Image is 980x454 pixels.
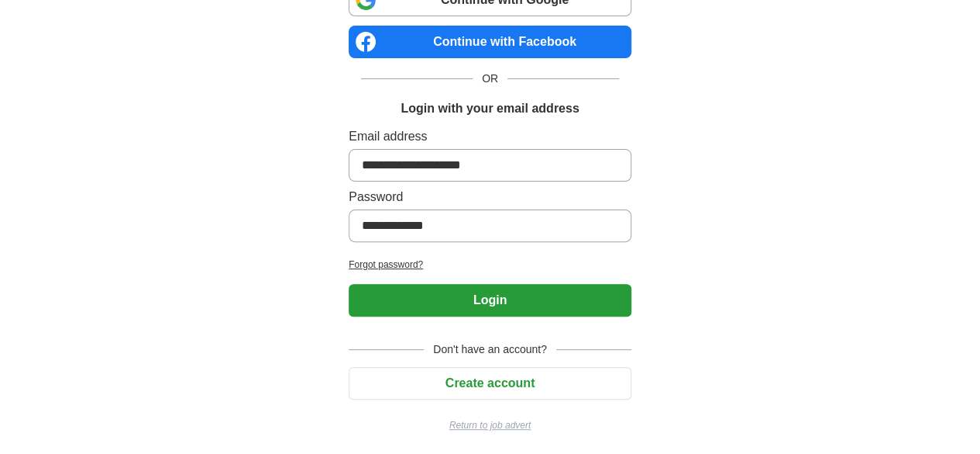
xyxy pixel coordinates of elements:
[424,341,556,358] span: Don't have an account?
[473,71,507,87] span: OR
[349,127,631,146] label: Email address
[349,418,631,432] a: Return to job advert
[349,258,631,272] a: Forgot password?
[349,367,631,400] button: Create account
[349,376,631,390] a: Create account
[349,188,631,206] label: Password
[349,284,631,317] button: Login
[401,99,579,118] h1: Login with your email address
[349,26,631,58] a: Continue with Facebook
